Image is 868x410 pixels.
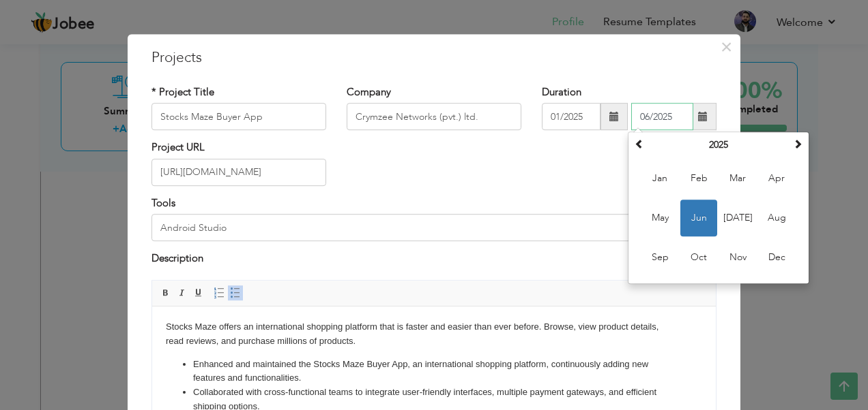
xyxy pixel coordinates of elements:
[152,306,716,409] iframe: Rich Text Editor, projectEditor
[41,79,523,108] li: Collaborated with cross-functional teams to integrate user-friendly interfaces, multiple payment ...
[719,240,756,277] span: Nov
[347,85,391,99] label: Company
[635,140,644,149] span: Previous Year
[758,200,795,237] span: Aug
[721,35,732,59] span: ×
[758,161,795,198] span: Apr
[212,285,227,300] a: Insert/Remove Numbered List
[151,251,203,266] label: Description
[641,200,678,237] span: May
[648,136,790,156] th: Select Year
[793,140,802,149] span: Next Year
[228,285,243,300] a: Insert/Remove Bulleted List
[641,240,678,277] span: Sep
[175,285,190,300] a: Italic
[14,14,550,193] body: Stocks Maze offers an international shopping platform that is faster and easier than ever before....
[680,161,717,198] span: Feb
[719,161,756,198] span: Mar
[191,285,206,300] a: Underline
[542,104,601,131] input: From
[151,85,214,99] label: * Project Title
[680,240,717,277] span: Oct
[719,200,756,237] span: [DATE]
[631,104,693,131] input: Present
[680,200,717,237] span: Jun
[151,196,175,210] label: Tools
[542,85,581,99] label: Duration
[158,285,173,300] a: Bold
[41,51,523,80] li: Enhanced and maintained the Stocks Maze Buyer App, an international shopping platform, continuous...
[641,161,678,198] span: Jan
[715,36,737,58] button: Close
[151,48,717,68] h3: Projects
[151,141,205,155] label: Project URL
[758,240,795,277] span: Dec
